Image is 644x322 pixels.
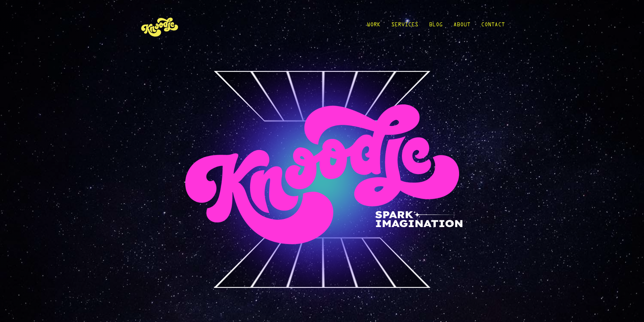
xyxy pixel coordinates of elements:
a: Work [367,11,380,42]
a: Blog [429,11,443,42]
a: About [453,11,470,42]
a: Services [391,11,418,42]
img: KnoLogo(yellow) [140,11,180,42]
a: Contact [481,11,505,42]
